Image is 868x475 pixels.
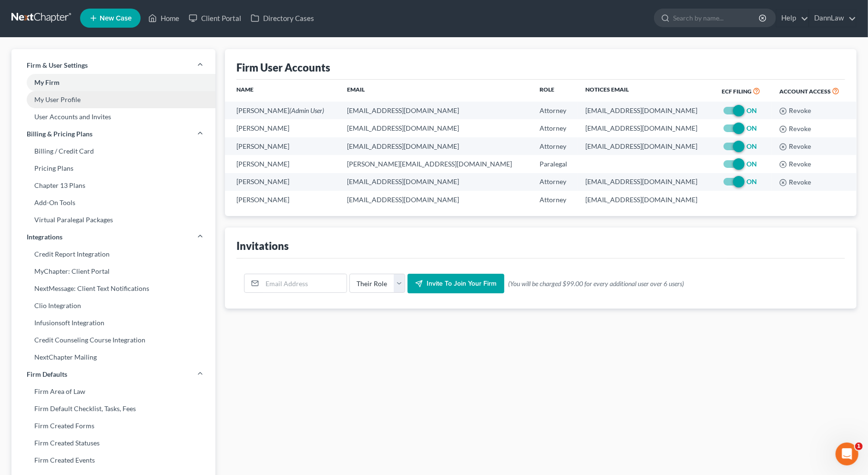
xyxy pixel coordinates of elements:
button: Revoke [779,179,811,186]
span: (Admin User) [289,106,324,114]
span: Account Access [779,88,831,95]
a: My User Profile [11,91,215,108]
span: Paralegal [540,160,567,168]
span: Integrations [27,232,62,242]
td: [PERSON_NAME] [225,102,339,119]
td: [EMAIL_ADDRESS][DOMAIN_NAME] [578,137,715,155]
a: Home [143,10,184,27]
span: Attorney [540,142,566,150]
span: New Case [100,15,132,22]
span: Billing & Pricing Plans [27,129,92,139]
span: 1 [855,443,863,450]
input: Email Address [262,274,347,292]
a: Firm Default Checklist, Tasks, Fees [11,400,215,417]
span: Firm Defaults [27,370,67,379]
a: Add-On Tools [11,194,215,211]
a: Firm & User Settings [11,57,215,74]
a: Credit Report Integration [11,246,215,263]
button: Revoke [779,161,811,168]
span: ECF Filing [722,88,752,95]
td: [PERSON_NAME] [225,119,339,137]
a: My Firm [11,74,215,91]
span: Invite to join your firm [427,279,497,288]
button: Revoke [779,125,811,133]
a: Firm Created Forms [11,417,215,434]
a: Firm Defaults [11,366,215,383]
button: Revoke [779,143,811,151]
strong: ON [746,142,757,150]
a: Client Portal [184,10,246,27]
span: Attorney [540,196,566,204]
th: Name [225,80,339,102]
a: Directory Cases [246,10,319,27]
a: Help [776,10,808,27]
a: MyChapter: Client Portal [11,263,215,280]
strong: ON [746,177,757,186]
div: Firm User Accounts [236,61,330,74]
strong: ON [746,160,757,168]
a: DannLaw [809,10,856,27]
td: [PERSON_NAME][EMAIL_ADDRESS][DOMAIN_NAME] [339,155,532,173]
a: Billing & Pricing Plans [11,125,215,143]
span: Attorney [540,106,566,114]
td: [EMAIL_ADDRESS][DOMAIN_NAME] [339,137,532,155]
span: Attorney [540,124,566,132]
span: Attorney [540,177,566,186]
td: [PERSON_NAME] [225,191,339,208]
a: Pricing Plans [11,160,215,177]
td: [EMAIL_ADDRESS][DOMAIN_NAME] [339,173,532,191]
td: [EMAIL_ADDRESS][DOMAIN_NAME] [339,119,532,137]
button: Invite to join your firm [408,274,504,294]
td: [PERSON_NAME] [225,155,339,173]
a: Billing / Credit Card [11,143,215,160]
td: [EMAIL_ADDRESS][DOMAIN_NAME] [578,119,715,137]
a: NextMessage: Client Text Notifications [11,280,215,297]
td: [EMAIL_ADDRESS][DOMAIN_NAME] [578,191,715,208]
a: Infusionsoft Integration [11,314,215,331]
th: Notices Email [578,80,715,102]
a: Firm Created Statuses [11,434,215,452]
a: User Accounts and Invites [11,108,215,125]
th: Role [532,80,578,102]
a: Clio Integration [11,297,215,314]
td: [PERSON_NAME] [225,137,339,155]
button: Revoke [779,107,811,115]
a: NextChapter Mailing [11,349,215,366]
span: Firm & User Settings [27,61,88,70]
td: [PERSON_NAME] [225,173,339,191]
a: Integrations [11,228,215,246]
td: [EMAIL_ADDRESS][DOMAIN_NAME] [339,102,532,119]
a: Credit Counseling Course Integration [11,331,215,349]
strong: ON [746,124,757,132]
td: [EMAIL_ADDRESS][DOMAIN_NAME] [578,102,715,119]
a: Chapter 13 Plans [11,177,215,194]
th: Email [339,80,532,102]
a: Firm Area of Law [11,383,215,400]
td: [EMAIL_ADDRESS][DOMAIN_NAME] [339,191,532,208]
div: Invitations [236,239,289,253]
strong: ON [746,106,757,114]
iframe: Intercom live chat [836,443,858,465]
span: (You will be charged $99.00 for every additional user over 6 users) [508,279,684,289]
input: Search by name... [673,9,760,27]
a: Firm Created Events [11,452,215,469]
td: [EMAIL_ADDRESS][DOMAIN_NAME] [578,173,715,191]
a: Virtual Paralegal Packages [11,211,215,228]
